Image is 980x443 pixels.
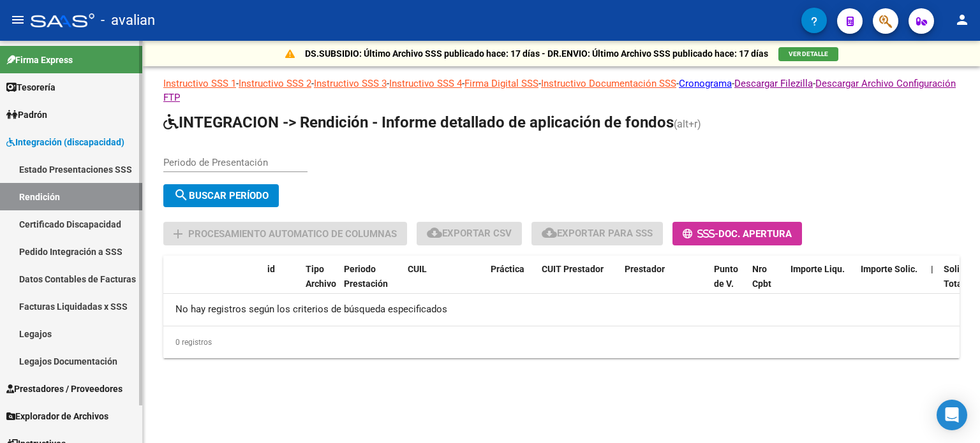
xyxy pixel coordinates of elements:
a: Instructivo Documentación SSS [541,78,676,89]
span: Nro Cpbt [752,264,771,289]
span: CUIL [408,264,427,274]
datatable-header-cell: Punto de V. [709,256,747,312]
p: DS.SUBSIDIO: Último Archivo SSS publicado hace: 17 días - DR.ENVIO: Último Archivo SSS publicado ... [305,47,768,61]
button: Buscar Período [163,184,279,207]
span: Explorador de Archivos [6,409,108,423]
span: - [683,228,718,240]
datatable-header-cell: Periodo Prestación [339,256,403,312]
button: Exportar CSV [417,222,522,245]
button: Exportar para SSS [531,222,663,245]
span: Importe Solic. [861,264,917,274]
mat-icon: add [170,226,186,242]
a: Instructivo SSS 3 [314,78,387,89]
span: CUIT Prestador [542,264,604,274]
span: Buscar Período [174,190,269,201]
datatable-header-cell: Importe Solic. [856,256,926,312]
span: - avalian [101,6,155,34]
datatable-header-cell: Tipo Archivo [301,256,339,312]
div: Open Intercom Messenger [937,400,967,430]
a: Instructivo SSS 4 [389,78,462,89]
span: Doc. Apertura [718,228,792,240]
datatable-header-cell: Importe Liqu. [785,256,856,312]
span: Tipo Archivo [306,264,336,289]
div: 0 registros [163,326,960,358]
span: Exportar CSV [427,228,512,239]
datatable-header-cell: | [926,256,939,312]
span: Integración (discapacidad) [6,135,124,149]
span: Procesamiento automatico de columnas [188,228,397,240]
span: INTEGRACION -> Rendición - Informe detallado de aplicación de fondos [163,113,674,131]
datatable-header-cell: Prestador [620,256,709,312]
mat-icon: cloud_download [427,225,442,240]
datatable-header-cell: CUIL [403,256,486,312]
mat-icon: cloud_download [542,225,557,240]
a: Instructivo SSS 1 [163,78,236,89]
span: Prestadores / Proveedores [6,382,122,396]
span: Práctica [491,264,524,274]
span: | [931,264,933,274]
span: (alt+r) [674,118,701,130]
datatable-header-cell: Nro Cpbt [747,256,785,312]
mat-icon: search [174,187,189,203]
datatable-header-cell: id [262,256,301,312]
span: Exportar para SSS [542,228,653,239]
a: Descargar Filezilla [734,78,813,89]
span: Firma Express [6,53,73,67]
p: - - - - - - - - [163,76,960,105]
span: Importe Liqu. [791,264,845,274]
datatable-header-cell: CUIT Prestador [537,256,620,312]
button: VER DETALLE [778,47,838,61]
button: -Doc. Apertura [672,222,802,245]
button: Procesamiento automatico de columnas [163,222,407,245]
span: Tesorería [6,80,56,94]
mat-icon: menu [10,12,26,27]
span: Padrón [6,108,47,122]
mat-icon: person [954,12,970,27]
datatable-header-cell: Práctica [486,256,537,312]
span: Punto de V. [714,264,738,289]
span: Periodo Prestación [344,264,388,289]
a: Instructivo SSS 2 [239,78,311,89]
a: Firma Digital SSS [464,78,538,89]
span: VER DETALLE [789,50,828,57]
div: No hay registros según los criterios de búsqueda especificados [163,294,960,326]
span: id [267,264,275,274]
span: Prestador [625,264,665,274]
a: Cronograma [679,78,732,89]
